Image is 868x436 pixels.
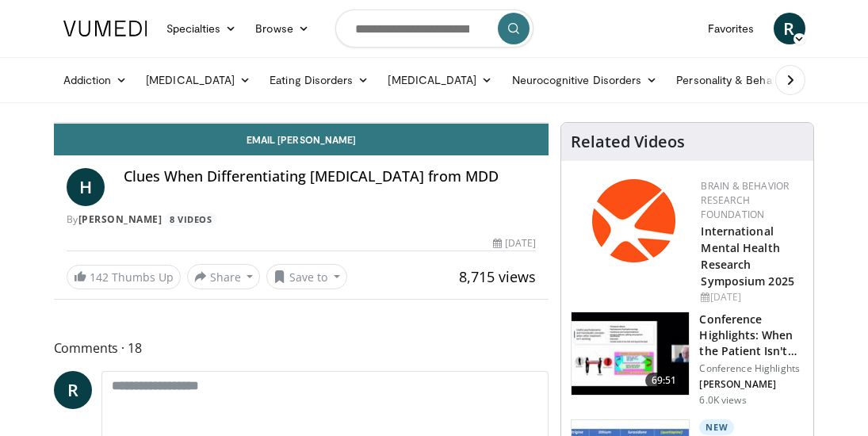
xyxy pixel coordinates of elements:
[67,168,105,206] a: H
[54,64,137,96] a: Addiction
[78,212,163,226] a: [PERSON_NAME]
[63,21,147,36] img: VuMedi Logo
[645,373,683,388] span: 69:51
[667,64,867,96] a: Personality & Behavior Disorders
[572,312,689,395] img: 4362ec9e-0993-4580-bfd4-8e18d57e1d49.150x105_q85_crop-smart_upscale.jpg
[54,338,549,358] span: Comments 18
[701,290,801,304] div: [DATE]
[260,64,378,96] a: Eating Disorders
[699,419,734,435] p: New
[699,394,746,407] p: 6.0K views
[157,13,247,44] a: Specialties
[378,64,502,96] a: [MEDICAL_DATA]
[67,212,537,227] div: By
[592,179,675,262] img: 6bc95fc0-882d-4061-9ebb-ce70b98f0866.png.150x105_q85_autocrop_double_scale_upscale_version-0.2.png
[335,10,533,48] input: Search topics, interventions
[571,132,685,151] h4: Related Videos
[699,362,804,375] p: Conference Highlights
[459,267,536,286] span: 8,715 views
[266,264,347,289] button: Save to
[124,168,537,185] h4: Clues When Differentiating [MEDICAL_DATA] from MDD
[699,378,804,391] p: [PERSON_NAME]
[701,224,793,289] a: International Mental Health Research Symposium 2025
[493,236,536,251] div: [DATE]
[698,13,764,44] a: Favorites
[774,13,805,44] a: R
[54,124,549,155] a: Email [PERSON_NAME]
[503,64,667,96] a: Neurocognitive Disorders
[571,312,804,407] a: 69:51 Conference Highlights: When the Patient Isn't Getting Better - A Psy… Conference Highlights...
[701,179,789,221] a: Brain & Behavior Research Foundation
[246,13,319,44] a: Browse
[136,64,260,96] a: [MEDICAL_DATA]
[699,312,804,359] h3: Conference Highlights: When the Patient Isn't Getting Better - A Psy…
[90,270,109,285] span: 142
[67,265,181,289] a: 142 Thumbs Up
[165,212,217,226] a: 8 Videos
[54,371,92,409] a: R
[187,264,261,289] button: Share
